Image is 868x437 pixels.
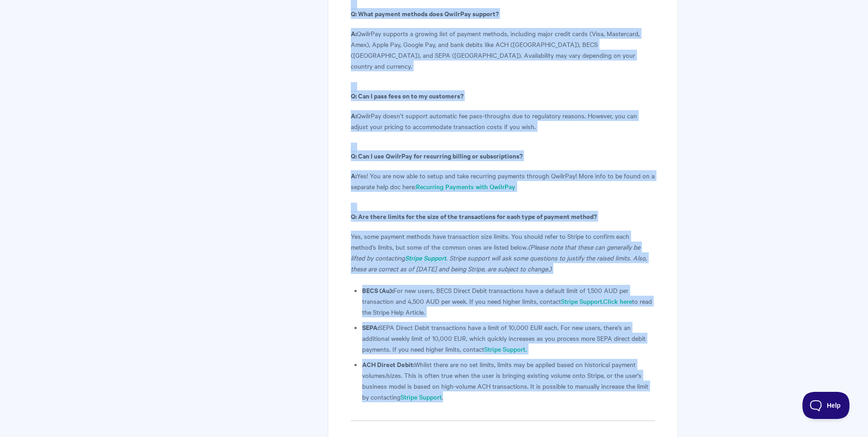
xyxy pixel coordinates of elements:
p: QwilrPay doesn’t support automatic fee pass-throughs due to regulatory reasons. However, you can ... [351,110,655,132]
b: A: [351,171,357,180]
p: Yes! You are now able to setup and take recurring payments through QwilrPay! More info to be foun... [351,170,655,192]
strong: BECS (Au): [362,285,393,295]
b: A: [351,28,357,38]
b: Q: Can I use QwilrPay for recurring billing or subscriptions? [351,151,523,160]
a: Stripe Support. [484,344,527,354]
strong: Q: Are there limits for the size of the transactions for each type of payment method? [351,211,597,221]
li: Whilst there are no set limits, limits may be applied based on historical payment volumes/sizes. ... [362,359,655,402]
iframe: Toggle Customer Support [802,392,850,419]
i: . Stripe support will ask some questions to justify the raised limits. Also, these are correct as... [351,253,647,273]
a: Stripe Support [405,253,446,263]
b: Q: Can I pass fees on to my customers? [351,91,463,100]
p: QwilrPay supports a growing list of payment methods, including major credit cards (Visa, Masterca... [351,28,655,71]
i: (Please note that these can generally be lifted by contacting [351,242,640,262]
li: For new users, BECS Direct Debit transactions have a default limit of 1,500 AUD per transaction a... [362,285,655,317]
a: Stripe Support. [561,297,603,307]
li: SEPA Direct Debit transactions have a limit of 10,000 EUR each. For new users, there’s an additio... [362,322,655,354]
p: Yes, some payment methods have transaction size limits. You should refer to Stripe to confirm eac... [351,231,655,274]
strong: SEPA: [362,322,379,332]
i: Stripe Support [405,253,446,262]
a: Click here [603,297,632,307]
b: A: [351,111,357,120]
a: Stripe Support [401,392,442,402]
b: Q: What payment methods does QwilrPay support? [351,9,499,18]
a: Recurring Payments with QwilrPay [416,182,515,192]
strong: ACH Direct Debit: [362,359,415,369]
